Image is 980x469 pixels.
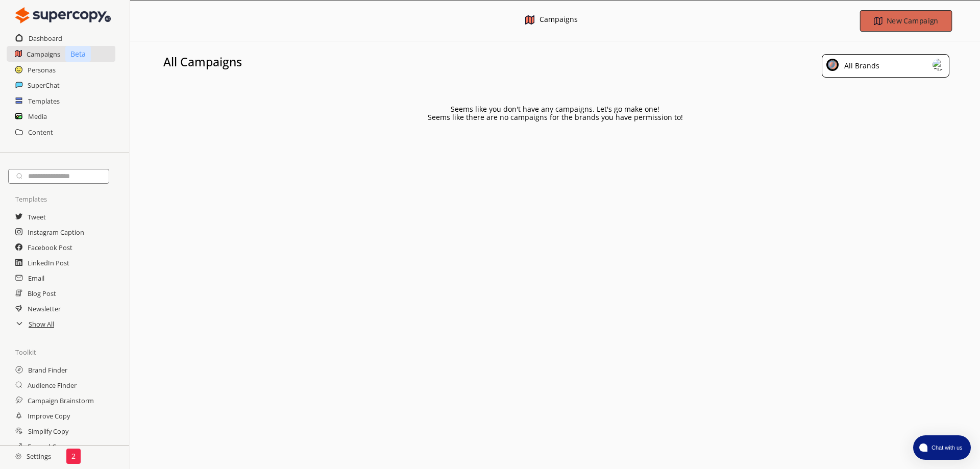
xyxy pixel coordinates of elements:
[28,62,56,78] a: Personas
[525,15,534,24] img: Close
[28,109,47,124] a: Media
[15,5,111,26] img: Close
[451,105,659,113] p: Seems like you don't have any campaigns. Let's go make one!
[65,46,91,62] p: Beta
[28,408,70,424] a: Improve Copy
[163,54,242,69] h3: All Campaigns
[841,59,879,73] div: All Brands
[28,439,67,454] a: Expand Copy
[28,270,44,286] a: Email
[28,378,77,393] a: Audience Finder
[927,443,965,452] span: Chat with us
[28,286,56,301] a: Blog Post
[428,113,683,121] p: Seems like there are no campaigns for the brands you have permission to!
[29,316,54,332] a: Show All
[27,46,60,62] a: Campaigns
[71,452,76,460] p: 2
[28,393,94,408] a: Campaign Brainstorm
[28,362,67,378] a: Brand Finder
[540,15,578,26] div: Campaigns
[29,31,62,46] a: Dashboard
[913,435,971,460] button: atlas-launcher
[886,16,938,26] b: New Campaign
[28,240,72,255] a: Facebook Post
[28,225,84,240] a: Instagram Caption
[28,125,53,140] a: Content
[826,59,839,71] img: Close
[28,301,61,316] a: Newsletter
[28,93,60,109] a: Templates
[28,209,46,225] a: Tweet
[15,453,21,459] img: Close
[860,10,951,32] button: New Campaign
[28,78,60,93] a: SuperChat
[28,424,68,439] a: Simplify Copy
[28,255,69,270] a: LinkedIn Post
[933,59,945,71] img: Close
